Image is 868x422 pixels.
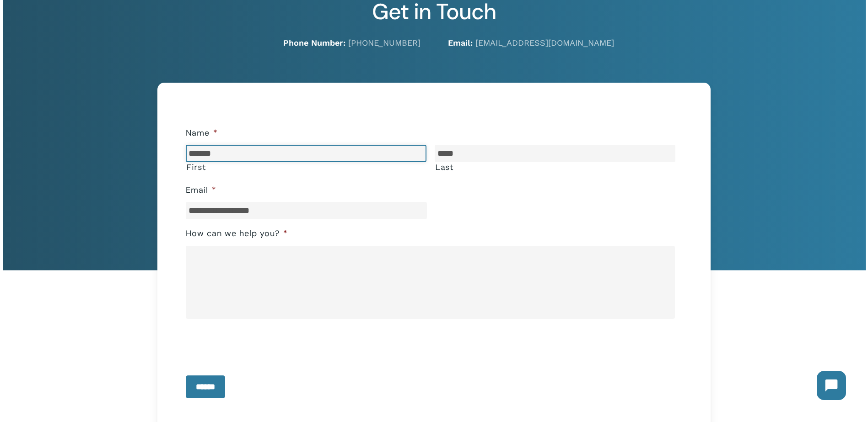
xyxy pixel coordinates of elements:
[186,325,325,361] iframe: reCAPTCHA
[186,185,216,195] label: Email
[448,38,473,47] strong: Email:
[186,128,218,138] label: Name
[186,163,426,172] label: First
[435,163,675,172] label: Last
[186,228,288,239] label: How can we help you?
[348,38,421,47] a: [PHONE_NUMBER]
[475,38,614,47] a: [EMAIL_ADDRESS][DOMAIN_NAME]
[283,38,345,47] strong: Phone Number:
[661,362,855,409] iframe: Chatbot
